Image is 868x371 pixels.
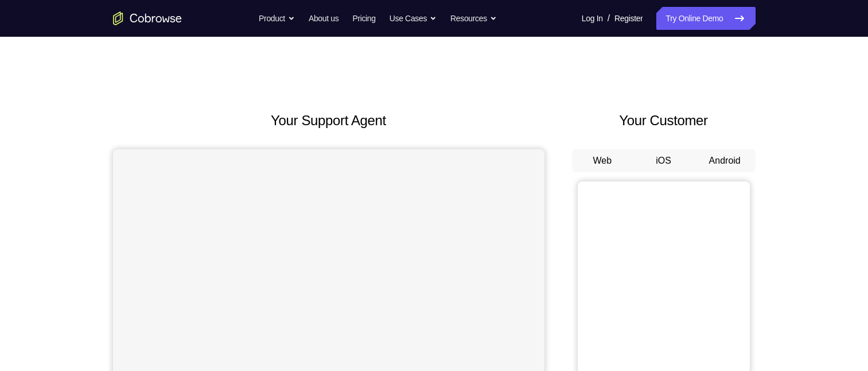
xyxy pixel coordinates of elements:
[572,110,756,131] h2: Your Customer
[352,7,375,30] a: Pricing
[390,7,437,30] button: Use Cases
[113,11,182,25] a: Go to the home page
[450,7,497,30] button: Resources
[608,11,610,25] span: /
[633,149,694,172] button: iOS
[694,149,756,172] button: Android
[309,7,338,30] a: About us
[572,149,633,172] button: Web
[113,110,544,131] h2: Your Support Agent
[259,7,295,30] button: Product
[614,7,643,30] a: Register
[656,7,755,30] a: Try Online Demo
[582,7,603,30] a: Log In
